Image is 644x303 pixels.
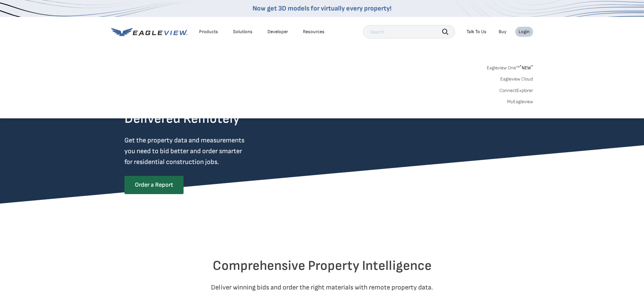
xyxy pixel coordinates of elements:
[124,282,520,293] p: Deliver winning bids and order the right materials with remote property data.
[499,88,533,94] a: ConnectExplorer
[499,29,506,35] a: Buy
[199,29,218,35] div: Products
[507,99,533,105] a: MyEagleview
[124,176,184,194] a: Order a Report
[233,29,253,35] div: Solutions
[487,63,533,71] a: Eagleview One™*NEW*
[500,76,533,82] a: Eagleview Cloud
[363,25,455,39] input: Search
[124,135,272,167] p: Get the property data and measurements you need to bid better and order smarter for residential c...
[467,29,486,35] div: Talk To Us
[520,65,533,71] span: NEW
[267,29,288,35] a: Developer
[253,4,391,13] a: Now get 3D models for virtually every property!
[124,258,520,274] h2: Comprehensive Property Intelligence
[303,29,325,35] div: Resources
[519,29,530,35] div: Login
